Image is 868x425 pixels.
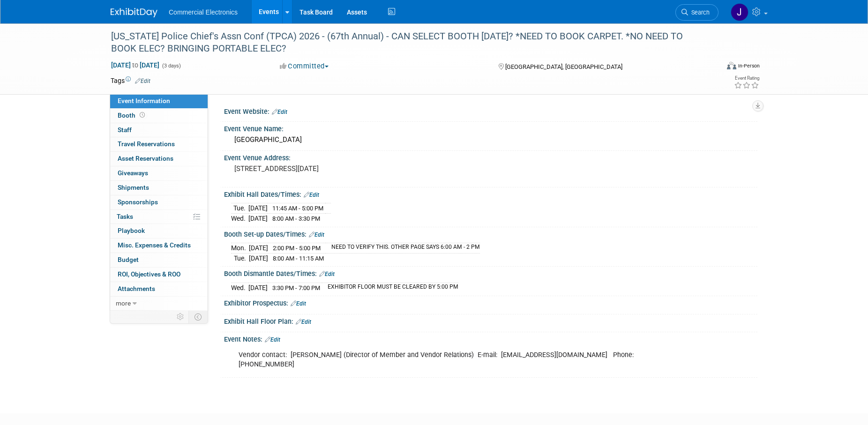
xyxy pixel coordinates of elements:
[224,187,757,200] div: Exhibit Hall Dates/Times:
[118,270,180,278] span: ROI, Objectives & ROO
[110,181,208,195] a: Shipments
[172,311,189,323] td: Personalize Event Tab Strip
[505,63,622,70] span: [GEOGRAPHIC_DATA], [GEOGRAPHIC_DATA]
[110,282,208,296] a: Attachments
[111,61,160,69] span: [DATE] [DATE]
[110,152,208,166] a: Asset Reservations
[272,284,320,291] span: 3:30 PM - 7:00 PM
[118,227,145,234] span: Playbook
[224,151,757,163] div: Event Venue Address:
[118,285,155,292] span: Attachments
[272,205,323,212] span: 11:45 AM - 5:00 PM
[131,61,140,69] span: to
[138,112,147,119] span: Booth not reserved yet
[688,9,710,16] span: Search
[110,268,208,282] a: ROI, Objectives & ROO
[111,8,157,17] img: ExhibitDay
[231,133,750,147] div: [GEOGRAPHIC_DATA]
[118,198,158,206] span: Sponsorships
[234,164,436,173] pre: [STREET_ADDRESS][DATE]
[224,314,757,327] div: Exhibit Hall Floor Plan:
[169,8,238,16] span: Commercial Electronics
[224,296,757,308] div: Exhibitor Prospectus:
[110,137,208,151] a: Travel Reservations
[326,243,480,254] td: NEED TO VERIFY THIS. OTHER PAGE SAYS 6:00 AM - 2 PM
[110,210,208,224] a: Tasks
[118,241,191,249] span: Misc. Expenses & Credits
[110,166,208,180] a: Giveaways
[110,297,208,311] a: more
[231,253,249,263] td: Tue.
[224,122,757,134] div: Event Venue Name:
[248,214,268,224] td: [DATE]
[118,126,132,134] span: Staff
[224,104,757,117] div: Event Website:
[135,78,150,84] a: Edit
[231,283,248,292] td: Wed.
[110,195,208,209] a: Sponsorships
[224,227,757,239] div: Booth Set-up Dates/Times:
[108,28,704,57] div: [US_STATE] Police Chief's Assn Conf (TPCA) 2026 - (67th Annual) - CAN SELECT BOOTH [DATE]? *NEED ...
[118,140,175,148] span: Travel Reservations
[224,267,757,279] div: Booth Dismantle Dates/Times:
[248,283,268,292] td: [DATE]
[118,184,149,191] span: Shipments
[231,203,248,214] td: Tue.
[731,3,748,21] img: Jennifer Roosa
[117,213,133,220] span: Tasks
[322,283,458,292] td: EXHIBITOR FLOOR MUST BE CLEARED BY 5:00 PM
[272,215,320,222] span: 8:00 AM - 3:30 PM
[161,63,181,69] span: (3 days)
[265,336,280,343] a: Edit
[273,255,324,262] span: 8:00 AM - 11:15 AM
[663,60,760,75] div: Event Format
[248,203,268,214] td: [DATE]
[277,61,332,71] button: Committed
[319,271,335,277] a: Edit
[118,169,148,177] span: Giveaways
[232,346,654,374] div: Vendor contact: [PERSON_NAME] (Director of Member and Vendor Relations) E-mail: [EMAIL_ADDRESS][D...
[118,256,139,263] span: Budget
[110,94,208,108] a: Event Information
[249,253,268,263] td: [DATE]
[189,311,208,323] td: Toggle Event Tabs
[291,300,306,307] a: Edit
[110,123,208,137] a: Staff
[110,224,208,238] a: Playbook
[118,97,170,104] span: Event Information
[296,319,311,325] a: Edit
[110,253,208,267] a: Budget
[675,4,718,21] a: Search
[304,192,319,198] a: Edit
[110,109,208,123] a: Booth
[734,76,759,81] div: Event Rating
[249,243,268,254] td: [DATE]
[738,62,760,69] div: In-Person
[273,245,321,252] span: 2:00 PM - 5:00 PM
[110,239,208,253] a: Misc. Expenses & Credits
[272,109,287,115] a: Edit
[118,155,173,162] span: Asset Reservations
[224,332,757,344] div: Event Notes:
[111,76,150,85] td: Tags
[309,231,324,238] a: Edit
[231,214,248,224] td: Wed.
[727,62,736,69] img: Format-Inperson.png
[116,299,131,307] span: more
[231,243,249,254] td: Mon.
[118,112,147,119] span: Booth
